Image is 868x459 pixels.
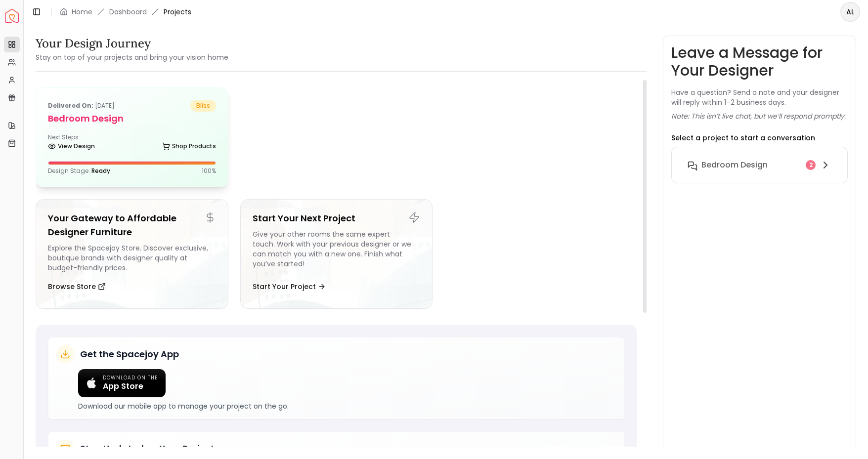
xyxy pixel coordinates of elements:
div: Give your other rooms the same expert touch. Work with your previous designer or we can match you... [253,229,421,273]
p: 100 % [202,167,216,175]
span: AL [841,3,859,21]
a: Start Your Next ProjectGive your other rooms the same expert touch. Work with your previous desig... [240,199,433,309]
a: Shop Products [162,139,216,153]
nav: breadcrumb [60,7,191,17]
div: 2 [806,160,816,170]
button: Start Your Project [253,277,326,296]
p: [DATE] [48,100,115,112]
a: Your Gateway to Affordable Designer FurnitureExplore the Spacejoy Store. Discover exclusive, bout... [36,199,228,309]
a: Home [72,7,92,17]
img: Apple logo [86,377,97,388]
span: Ready [91,167,110,175]
span: bliss [190,100,216,112]
a: Spacejoy [5,9,19,23]
small: Stay on top of your projects and bring your vision home [36,52,228,62]
div: Explore the Spacejoy Store. Discover exclusive, boutique brands with designer quality at budget-f... [48,243,216,273]
h5: Start Your Next Project [253,211,421,225]
h5: Your Gateway to Affordable Designer Furniture [48,211,216,239]
button: Bedroom Design2 [680,155,839,175]
span: Projects [164,7,191,17]
h5: Stay Updated on Your Project [80,442,215,456]
span: Download on the [103,375,158,381]
p: Design Stage: [48,167,110,175]
h6: Bedroom Design [701,159,768,171]
button: AL [840,2,860,22]
p: Select a project to start a conversation [671,133,815,143]
h5: Get the Spacejoy App [80,347,179,361]
p: Have a question? Send a note and your designer will reply within 1–2 business days. [671,87,848,107]
p: Download our mobile app to manage your project on the go. [78,401,616,411]
h5: Bedroom Design [48,112,216,125]
button: Browse Store [48,277,106,296]
a: Dashboard [109,7,147,17]
a: View Design [48,139,95,153]
h3: Leave a Message for Your Designer [671,44,848,80]
div: Next Steps: [48,133,216,153]
img: Spacejoy Logo [5,9,19,23]
span: App Store [103,381,158,391]
p: Note: This isn’t live chat, but we’ll respond promptly. [671,111,846,121]
a: Download on the App Store [78,369,166,397]
h3: Your Design Journey [36,36,228,51]
b: Delivered on: [48,101,93,110]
